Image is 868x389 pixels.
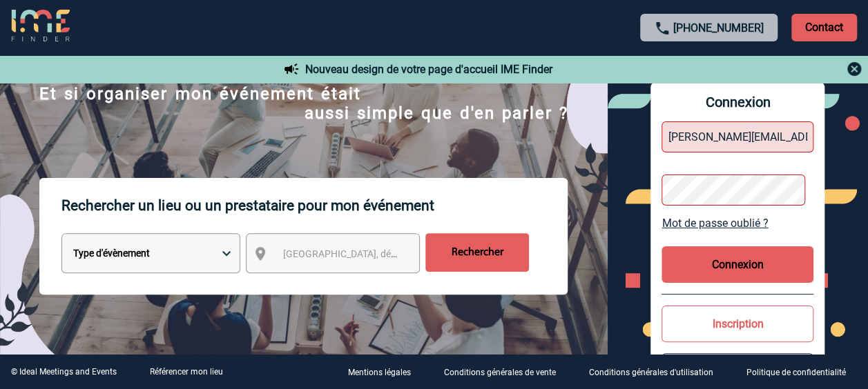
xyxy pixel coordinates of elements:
[662,121,813,152] input: Identifiant ou mot de passe incorrect
[282,248,474,259] span: [GEOGRAPHIC_DATA], département, région...
[735,366,868,379] a: Politique de confidentialité
[444,368,556,378] p: Conditions générales de vente
[662,217,813,230] a: Mot de passe oublié ?
[662,246,813,283] button: Connexion
[11,367,117,377] div: © Ideal Meetings and Events
[746,368,846,378] p: Politique de confidentialité
[433,366,578,379] a: Conditions générales de vente
[662,94,813,110] span: Connexion
[791,14,857,41] p: Contact
[150,367,223,377] a: Référencer mon lieu
[578,366,735,379] a: Conditions générales d'utilisation
[425,233,529,272] input: Rechercher
[589,368,713,378] p: Conditions générales d'utilisation
[662,306,813,342] button: Inscription
[337,366,433,379] a: Mentions légales
[61,178,568,233] p: Rechercher un lieu ou un prestataire pour mon événement
[654,20,671,37] img: call-24-px.png
[673,21,764,34] a: [PHONE_NUMBER]
[348,368,411,378] p: Mentions légales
